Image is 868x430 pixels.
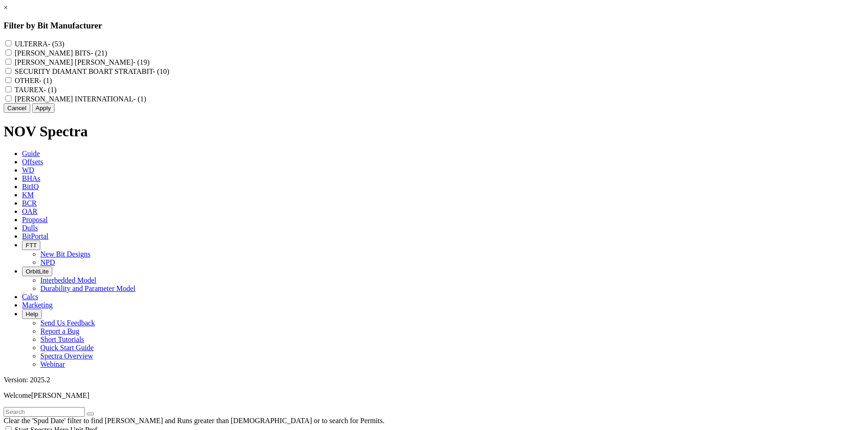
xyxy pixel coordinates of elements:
[4,123,864,140] h1: NOV Spectra
[4,21,864,31] h3: Filter by Bit Manufacturer
[40,335,84,343] a: Short Tutorials
[4,376,864,384] div: Version: 2025.2
[40,285,136,292] a: Durability and Parameter Model
[22,232,49,240] span: BitPortal
[40,327,79,335] a: Report a Bug
[15,49,107,57] label: [PERSON_NAME] BITS
[40,344,93,352] a: Quick Start Guide
[22,166,34,174] span: WD
[40,276,96,284] a: Interbedded Model
[15,95,146,103] label: [PERSON_NAME] INTERNATIONAL
[22,158,43,166] span: Offsets
[40,360,65,368] a: Webinar
[40,258,55,266] a: NPD
[32,103,55,113] button: Apply
[48,40,64,48] span: - (53)
[153,67,169,75] span: - (10)
[22,191,34,199] span: KM
[26,268,49,275] span: OrbitLite
[15,86,57,94] label: TAUREX
[15,58,149,66] label: [PERSON_NAME] [PERSON_NAME]
[4,4,8,11] a: ×
[31,391,89,399] span: [PERSON_NAME]
[22,174,40,182] span: BHAs
[39,77,52,84] span: - (1)
[15,40,64,48] label: ULTERRA
[40,319,95,327] a: Send Us Feedback
[40,250,90,258] a: New Bit Designs
[15,77,52,84] label: OTHER
[22,199,37,207] span: BCR
[22,207,38,215] span: OAR
[26,311,38,318] span: Help
[22,224,38,232] span: Dulls
[22,150,40,157] span: Guide
[133,95,146,103] span: - (1)
[91,49,107,57] span: - (21)
[4,103,30,113] button: Cancel
[22,301,53,309] span: Marketing
[4,407,85,417] input: Search
[22,216,48,223] span: Proposal
[40,352,93,360] a: Spectra Overview
[44,86,56,94] span: - (1)
[22,183,38,190] span: BitIQ
[133,58,149,66] span: - (19)
[15,67,169,75] label: SECURITY DIAMANT BOART STRATABIT
[26,242,37,249] span: FTT
[22,293,38,301] span: Calcs
[4,417,385,424] span: Clear the 'Spud Date' filter to find [PERSON_NAME] and Runs greater than [DEMOGRAPHIC_DATA] or to...
[4,391,864,400] p: Welcome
